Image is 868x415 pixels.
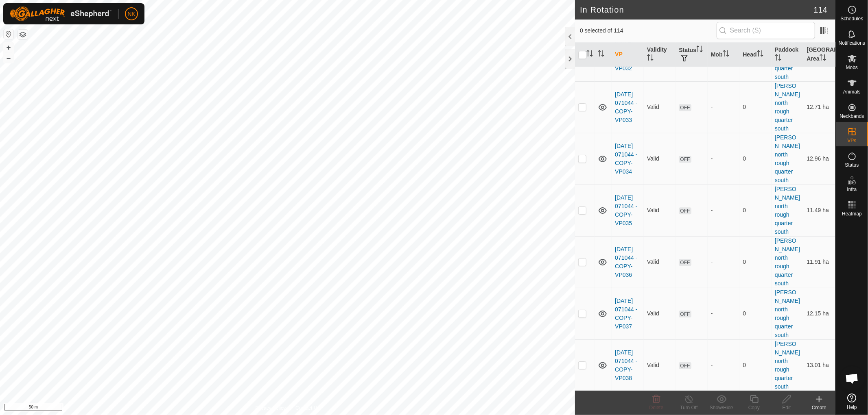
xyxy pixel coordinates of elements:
span: OFF [679,156,691,163]
th: Mob [708,42,740,67]
a: Open chat [840,366,864,391]
td: Valid [644,339,676,391]
span: Neckbands [840,114,864,119]
th: Head [739,42,772,67]
span: OFF [679,311,691,317]
a: [PERSON_NAME] north rough quarter south [775,31,800,80]
input: Search (S) [717,22,815,39]
button: + [4,43,13,52]
img: Gallagher Logo [10,7,112,21]
p-sorticon: Activate to sort [586,51,593,58]
span: NK [127,10,135,18]
a: [PERSON_NAME] north rough quarter south [775,134,800,183]
div: Edit [770,404,803,411]
td: Valid [644,81,676,133]
td: 0 [739,81,772,133]
div: Copy [738,404,770,411]
p-sorticon: Activate to sort [820,55,826,62]
td: 0 [739,339,772,391]
div: - [711,309,737,318]
a: [PERSON_NAME] north rough quarter south [775,341,800,390]
a: [DATE] 071044 - COPY-VP037 [615,298,637,330]
a: [PERSON_NAME] north rough quarter south [775,186,800,235]
td: 0 [739,236,772,288]
a: Help [836,390,868,413]
td: 0 [739,133,772,185]
td: 12.71 ha [803,81,835,133]
span: OFF [679,104,691,111]
th: Paddock [772,42,804,67]
p-sorticon: Activate to sort [647,55,654,62]
div: Create [803,404,835,411]
span: OFF [679,259,691,266]
span: Delete [649,405,664,411]
span: OFF [679,362,691,369]
span: Animals [843,89,861,94]
p-sorticon: Activate to sort [696,47,703,53]
a: [DATE] 071044 - COPY-VP036 [615,246,637,278]
a: Contact Us [295,404,319,412]
div: - [711,258,737,266]
td: Valid [644,133,676,185]
div: - [711,154,737,163]
p-sorticon: Activate to sort [775,55,781,62]
td: 12.15 ha [803,288,835,339]
p-sorticon: Activate to sort [598,51,604,58]
div: - [711,206,737,215]
p-sorticon: Activate to sort [723,51,729,58]
a: Privacy Policy [256,404,286,412]
a: [PERSON_NAME] north rough quarter south [775,83,800,132]
span: Notifications [839,41,865,46]
span: Status [845,163,859,167]
div: - [711,103,737,111]
a: [DATE] 071044 - COPY-VP032 [615,39,637,72]
span: VPs [847,138,856,143]
td: 11.49 ha [803,185,835,236]
span: Schedules [840,16,863,21]
td: 13.01 ha [803,339,835,391]
th: Status [676,42,708,67]
td: 0 [739,185,772,236]
a: [DATE] 071044 - COPY-VP035 [615,194,637,226]
button: Reset Map [4,29,13,39]
th: VP [612,42,644,67]
td: Valid [644,236,676,288]
td: 11.91 ha [803,236,835,288]
td: Valid [644,185,676,236]
span: Mobs [846,65,858,70]
p-sorticon: Activate to sort [757,51,763,58]
button: – [4,53,13,63]
span: Infra [847,187,857,192]
th: [GEOGRAPHIC_DATA] Area [803,42,835,67]
span: Heatmap [842,211,862,216]
th: Validity [644,42,676,67]
a: [PERSON_NAME] north rough quarter south [775,237,800,287]
h2: In Rotation [580,5,814,15]
button: Map Layers [18,30,28,39]
td: 12.96 ha [803,133,835,185]
span: OFF [679,207,691,214]
div: Turn Off [673,404,705,411]
span: Help [847,405,857,410]
a: [DATE] 071044 - COPY-VP034 [615,143,637,175]
td: Valid [644,288,676,339]
div: - [711,361,737,369]
span: 114 [814,4,827,16]
a: [DATE] 071044 - COPY-VP038 [615,349,637,381]
a: [DATE] 071044 - COPY-VP033 [615,91,637,123]
div: Show/Hide [705,404,738,411]
a: [PERSON_NAME] north rough quarter south [775,289,800,338]
span: 0 selected of 114 [580,26,717,35]
td: 0 [739,288,772,339]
